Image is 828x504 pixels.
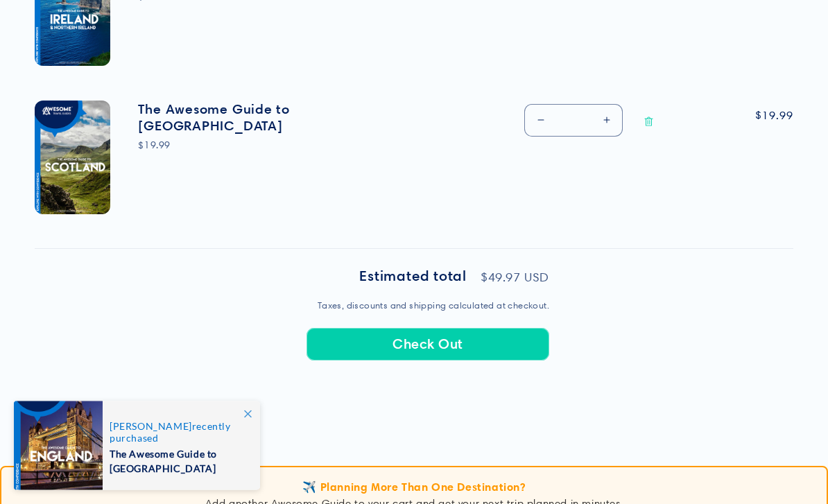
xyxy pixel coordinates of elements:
[110,444,245,476] span: The Awesome Guide to [GEOGRAPHIC_DATA]
[110,420,192,432] span: [PERSON_NAME]
[359,270,467,284] h2: Estimated total
[110,420,245,444] span: recently purchased
[138,101,346,134] a: The Awesome Guide to [GEOGRAPHIC_DATA]
[138,139,346,153] div: $19.99
[481,272,549,284] p: $49.97 USD
[302,480,525,494] span: ✈️ Planning More Than One Destination?
[307,299,549,313] small: Taxes, discounts and shipping calculated at checkout.
[307,388,549,419] iframe: PayPal-paypal
[637,105,661,140] a: Remove The Awesome Guide to Scotland
[737,108,793,125] span: $19.99
[307,329,549,361] button: Check Out
[556,105,591,137] input: Quantity for The Awesome Guide to Scotland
